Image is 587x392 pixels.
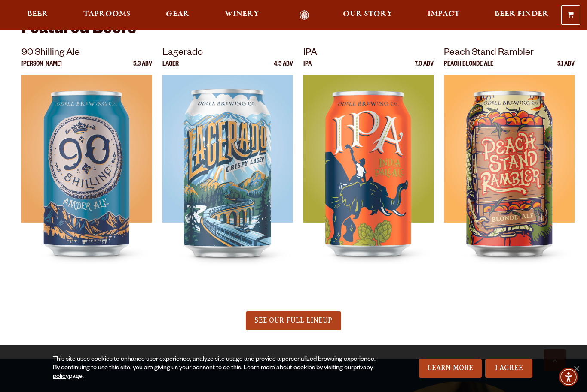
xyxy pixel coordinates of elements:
[485,359,532,378] a: I Agree
[225,11,259,18] span: Winery
[246,311,341,330] a: SEE OUR FULL LINEUP
[21,46,152,289] a: 90 Shilling Ale [PERSON_NAME] 5.3 ABV 90 Shilling Ale 90 Shilling Ale
[428,11,459,18] span: Impact
[288,10,320,20] a: Odell Home
[21,10,54,20] a: Beer
[343,11,392,18] span: Our Story
[444,46,575,289] a: Peach Stand Rambler Peach Blonde Ale 5.1 ABV Peach Stand Rambler Peach Stand Rambler
[162,46,293,289] a: Lagerado Lager 4.5 ABV Lagerado Lagerado
[162,46,293,61] p: Lagerado
[444,61,493,75] p: Peach Blonde Ale
[160,10,195,20] a: Gear
[422,10,465,20] a: Impact
[53,365,373,380] a: privacy policy
[557,61,575,75] p: 5.1 ABV
[303,46,434,61] p: IPA
[444,75,575,289] img: Peach Stand Rambler
[21,75,152,289] img: 90 Shilling Ale
[133,61,152,75] p: 5.3 ABV
[78,10,136,20] a: Taprooms
[444,46,575,61] p: Peach Stand Rambler
[489,10,554,20] a: Beer Finder
[303,61,312,75] p: IPA
[303,75,434,289] img: IPA
[415,61,434,75] p: 7.0 ABV
[495,11,549,18] span: Beer Finder
[337,10,398,20] a: Our Story
[21,61,62,75] p: [PERSON_NAME]
[303,46,434,289] a: IPA IPA 7.0 ABV IPA IPA
[27,11,48,18] span: Beer
[254,317,332,324] span: SEE OUR FULL LINEUP
[559,368,578,386] div: Accessibility Menu
[162,61,179,75] p: Lager
[53,356,379,381] div: This site uses cookies to enhance user experience, analyze site usage and provide a personalized ...
[419,359,482,378] a: Learn More
[162,75,293,289] img: Lagerado
[274,61,293,75] p: 4.5 ABV
[83,11,131,18] span: Taprooms
[21,46,152,61] p: 90 Shilling Ale
[21,19,566,45] h3: Featured Beers
[166,11,190,18] span: Gear
[219,10,265,20] a: Winery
